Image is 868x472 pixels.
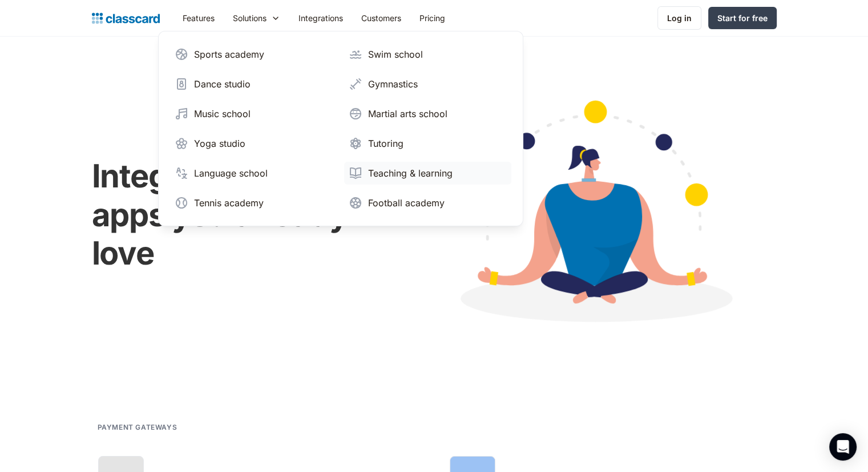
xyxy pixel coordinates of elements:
[657,6,701,30] a: Log in
[829,433,857,461] div: Open Intercom Messenger
[170,191,337,214] a: Tennis academy
[194,137,245,150] div: Yoga studio
[667,12,692,24] div: Log in
[194,166,268,180] div: Language school
[194,77,251,91] div: Dance studio
[170,73,337,95] a: Dance studio
[344,162,511,185] a: Teaching & learning
[173,5,224,31] a: Features
[170,102,337,125] a: Music school
[194,47,264,61] div: Sports academy
[170,162,337,185] a: Language school
[410,5,454,31] a: Pricing
[368,196,445,210] div: Football academy
[411,78,777,353] img: Cartoon image showing connected apps
[98,422,177,433] h2: Payment gateways
[368,47,423,61] div: Swim school
[368,107,447,121] div: Martial arts school
[194,196,264,210] div: Tennis academy
[717,12,768,24] div: Start for free
[344,132,511,155] a: Tutoring
[158,31,523,226] nav: Solutions
[368,166,453,180] div: Teaching & learning
[233,12,267,24] div: Solutions
[708,7,777,29] a: Start for free
[92,10,160,26] a: Logo
[344,43,511,66] a: Swim school
[170,43,337,66] a: Sports academy
[368,77,418,91] div: Gymnastics
[344,191,511,214] a: Football academy
[194,107,251,121] div: Music school
[344,102,511,125] a: Martial arts school
[352,5,410,31] a: Customers
[224,5,289,31] div: Solutions
[344,73,511,95] a: Gymnastics
[368,137,403,150] div: Tutoring
[170,132,337,155] a: Yoga studio
[92,157,388,273] h1: Integrates with apps you already love
[289,5,352,31] a: Integrations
